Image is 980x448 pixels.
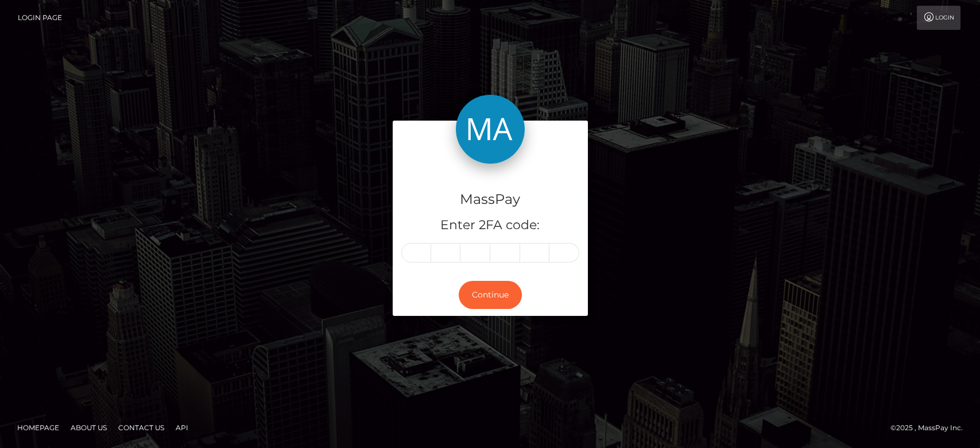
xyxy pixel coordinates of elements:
[114,419,169,437] a: Contact Us
[401,217,579,234] h5: Enter 2FA code:
[917,6,960,30] a: Login
[66,419,111,437] a: About Us
[401,190,579,210] h4: MassPay
[456,95,525,164] img: MassPay
[13,419,64,437] a: Homepage
[171,419,193,437] a: API
[890,422,971,434] div: © 2025 , MassPay Inc.
[18,6,62,30] a: Login Page
[459,281,522,309] button: Continue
